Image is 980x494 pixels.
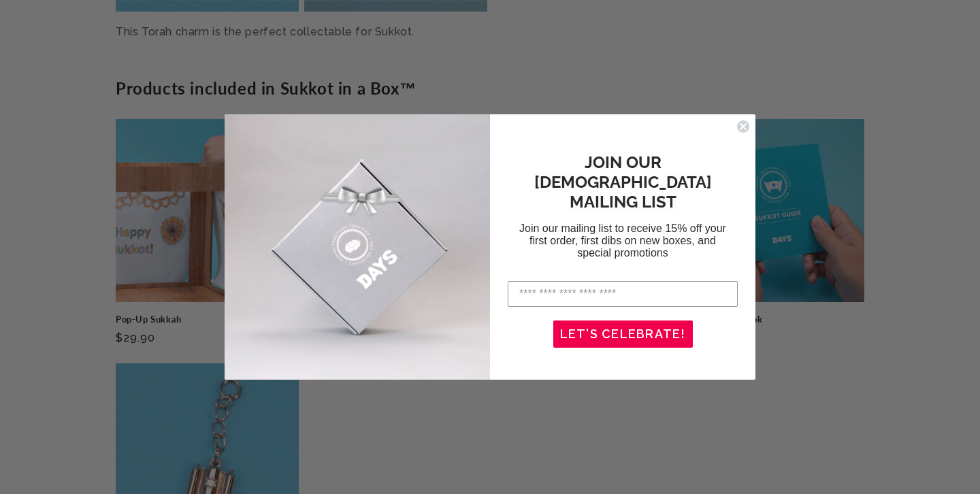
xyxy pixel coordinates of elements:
button: LET'S CELEBRATE! [553,320,693,348]
span: Join our mailing list to receive 15% off your first order, first dibs on new boxes, and special p... [519,223,726,259]
button: Close dialog [736,120,750,133]
span: JOIN OUR [DEMOGRAPHIC_DATA] MAILING LIST [534,152,712,212]
img: d3790c2f-0e0c-4c72-ba1e-9ed984504164.jpeg [225,114,490,380]
input: Enter your email address [508,281,738,307]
